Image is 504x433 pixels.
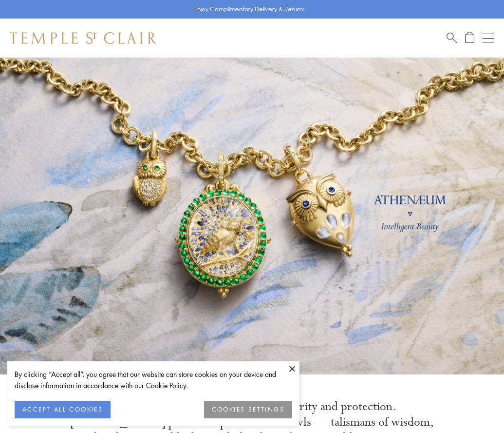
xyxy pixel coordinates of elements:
[15,369,292,391] div: By clicking “Accept all”, you agree that our website can store cookies on your device and disclos...
[465,32,474,44] a: Open Shopping Bag
[483,32,494,44] button: Open navigation
[10,32,157,44] img: Temple St. Clair
[15,401,111,418] button: ACCEPT ALL COOKIES
[447,32,457,44] a: Search
[204,401,292,418] button: COOKIES SETTINGS
[194,4,305,14] p: Enjoy Complimentary Delivery & Returns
